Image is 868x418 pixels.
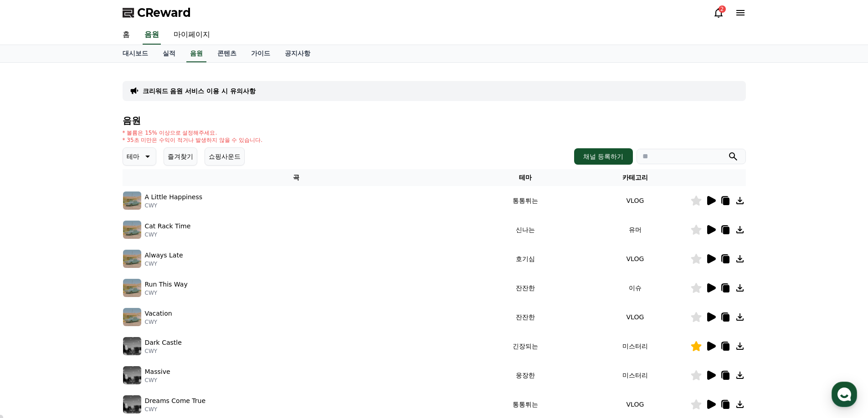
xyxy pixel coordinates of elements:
[145,396,206,406] p: Dreams Come True
[137,5,191,20] span: CReward
[164,147,197,166] button: 즐겨찾기
[210,45,244,62] a: 콘텐츠
[580,215,690,244] td: 유머
[123,337,141,355] img: music
[470,244,580,273] td: 호기심
[574,148,632,165] button: 채널 등록하기
[713,7,724,18] a: 2
[123,221,141,239] img: music
[145,251,183,260] p: Always Late
[145,318,172,326] p: CWY
[29,302,34,309] span: 홈
[186,45,206,62] a: 음원
[143,25,161,45] a: 음원
[580,169,690,186] th: 카테고리
[145,280,188,289] p: Run This Way
[145,367,170,377] p: Massive
[123,250,141,268] img: music
[123,5,191,20] a: CReward
[470,215,580,244] td: 신나는
[470,186,580,215] td: 통통튀는
[145,377,170,384] p: CWY
[115,25,137,45] a: 홈
[470,169,580,186] th: 테마
[123,191,141,210] img: music
[3,288,60,311] a: 홈
[145,202,203,209] p: CWY
[145,406,206,413] p: CWY
[719,5,726,13] div: 2
[470,361,580,390] td: 웅장한
[580,302,690,332] td: VLOG
[580,273,690,302] td: 이슈
[145,260,183,267] p: CWY
[470,332,580,361] td: 긴장되는
[580,186,690,215] td: VLOG
[145,222,191,231] p: Cat Rack Time
[83,302,94,310] span: 대화
[145,347,182,355] p: CWY
[145,309,172,318] p: Vacation
[123,136,263,144] p: * 35초 미만은 수익이 적거나 발생하지 않을 수 있습니다.
[123,308,141,326] img: music
[115,45,155,62] a: 대시보드
[123,366,141,384] img: music
[127,150,139,163] p: 테마
[123,279,141,297] img: music
[145,338,182,347] p: Dark Castle
[166,25,217,45] a: 마이페이지
[145,192,203,202] p: A Little Happiness
[145,231,191,238] p: CWY
[470,302,580,332] td: 잔잔한
[123,169,471,186] th: 곡
[145,289,188,297] p: CWY
[277,45,318,62] a: 공지사항
[205,147,245,166] button: 쇼핑사운드
[470,273,580,302] td: 잔잔한
[580,244,690,273] td: VLOG
[123,116,746,126] h4: 음원
[143,86,256,96] a: 크리워드 음원 서비스 이용 시 유의사항
[155,45,183,62] a: 실적
[141,302,152,309] span: 설정
[580,332,690,361] td: 미스터리
[244,45,277,62] a: 가이드
[60,288,118,311] a: 대화
[118,288,175,311] a: 설정
[580,361,690,390] td: 미스터리
[123,395,141,413] img: music
[123,147,156,166] button: 테마
[123,129,263,136] p: * 볼륨은 15% 이상으로 설정해주세요.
